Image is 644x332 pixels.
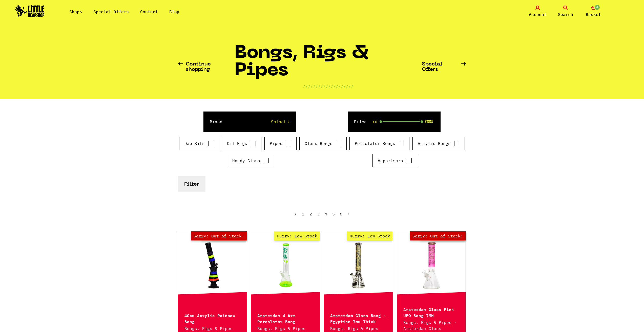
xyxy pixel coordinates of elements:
[586,11,601,17] span: Basket
[332,211,335,216] a: 5
[69,9,82,14] a: Shop
[191,231,247,240] span: Sorry! Out of Stock!
[309,211,312,216] a: 2
[403,306,460,318] p: Amsterdam Glass Pink UFO Bong 7MM
[303,83,354,89] p: ////////////////////
[354,119,367,125] label: Price
[529,11,547,17] span: Account
[553,6,578,17] a: Search
[347,211,350,216] a: Next »
[425,120,433,124] span: £550
[257,325,314,331] p: Bongs, Rigs & Pipes
[184,325,241,331] p: Bongs, Rigs & Pipes
[418,140,460,146] label: Acrylic Bongs
[397,240,466,291] a: Out of Stock Hurry! Low Stock Sorry! Out of Stock!
[330,325,386,331] p: Bongs, Rigs & Pipes
[178,62,235,72] a: Continue shopping
[140,9,158,14] a: Contact
[340,211,342,216] a: 6
[270,140,291,146] label: Pipes
[257,312,314,324] p: Amsterdam 4 Arm Percolator Bong
[232,158,269,164] label: Heady Glass
[184,140,214,146] label: Dab Kits
[227,140,256,146] label: Oil Rigs
[235,45,422,83] h1: Bongs, Rigs & Pipes
[373,120,377,124] span: £0
[581,6,606,17] a: 0 Basket
[355,140,404,146] label: Percolater Bongs
[210,119,222,125] label: Brand
[330,312,386,324] p: Amsterdam Glass Bong - Egyptian 7mm Thick
[317,211,320,216] a: 3
[324,240,393,291] a: Hurry! Low Stock
[294,212,297,216] li: « Previous
[274,231,320,240] span: Hurry! Low Stock
[178,176,205,192] button: Filter
[15,5,45,17] img: Little Head Shop Logo
[558,11,573,17] span: Search
[251,240,320,291] a: Hurry! Low Stock
[594,4,600,10] span: 0
[184,312,241,324] p: 40cm Acrylic Rainbow Bong
[325,211,327,216] a: 4
[378,158,412,164] label: Vaporisers
[305,140,341,146] label: Glass Bongs
[302,211,304,216] span: 1
[410,231,466,240] span: Sorry! Out of Stock!
[422,62,466,72] a: Special Offers
[294,211,297,216] span: ‹
[347,231,393,240] span: Hurry! Low Stock
[403,319,460,331] p: Bongs, Rigs & Pipes · Amsterdam Glass
[169,9,179,14] a: Blog
[93,9,129,14] a: Special Offers
[178,240,247,291] a: Out of Stock Hurry! Low Stock Sorry! Out of Stock!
